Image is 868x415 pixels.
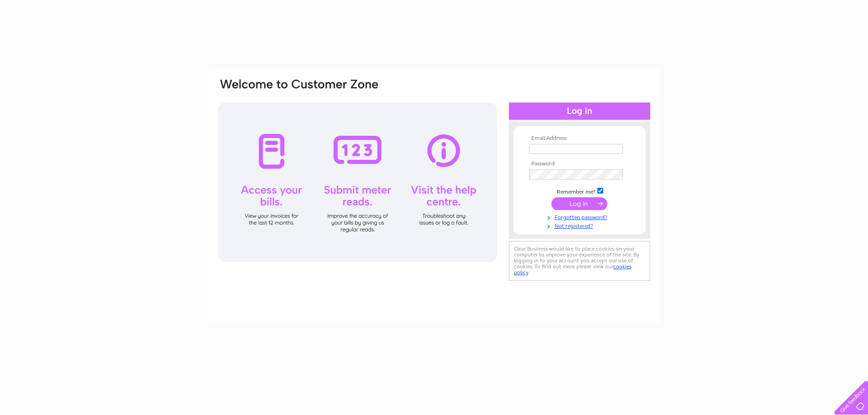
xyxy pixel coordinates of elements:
a: Not registered? [529,221,632,230]
td: Remember me? [527,186,632,195]
a: Forgotten password? [529,212,632,221]
div: Clear Business would like to place cookies on your computer to improve your experience of the sit... [509,241,650,281]
input: Submit [551,197,607,210]
a: cookies policy [514,263,632,276]
th: Email Address: [527,135,632,142]
th: Password: [527,161,632,167]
